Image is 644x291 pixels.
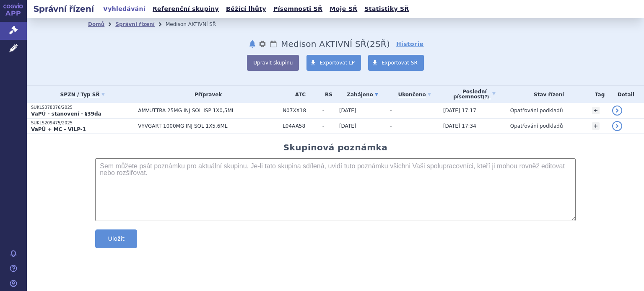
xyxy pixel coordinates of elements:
th: ATC [278,86,318,103]
span: 2 [370,39,375,49]
span: ( SŘ) [366,39,390,49]
th: Tag [588,86,608,103]
a: Domů [88,21,104,27]
a: Písemnosti SŘ [271,3,325,15]
span: [DATE] 17:34 [443,123,476,129]
span: - [390,108,392,113]
strong: VaPÚ - stanovení - §39da [31,111,101,117]
span: Opatřování podkladů [510,123,563,129]
a: Lhůty [269,39,278,49]
a: Referenční skupiny [150,3,221,15]
span: - [322,108,335,113]
span: [DATE] [339,123,356,129]
a: + [592,122,600,130]
a: Statistiky SŘ [362,3,411,15]
span: [DATE] 17:17 [443,108,476,113]
p: SUKLS378076/2025 [31,105,134,111]
span: AMVUTTRA 25MG INJ SOL ISP 1X0,5ML [138,108,278,113]
h2: Skupinová poznámka [283,142,388,152]
span: L04AA58 [283,123,318,129]
th: Stav řízení [506,86,588,103]
a: Správní řízení [115,21,155,27]
a: Historie [396,40,424,48]
th: Přípravek [134,86,278,103]
strong: VaPÚ + MC - VILP-1 [31,126,86,132]
span: Exportovat LP [320,60,355,66]
th: Detail [608,86,644,103]
span: Medison AKTIVNÍ SŘ [281,39,366,49]
span: Opatřování podkladů [510,108,563,113]
a: detail [612,106,622,116]
span: - [390,123,392,129]
a: Zahájeno [339,89,386,100]
a: Moje SŘ [327,3,360,15]
span: VYVGART 1000MG INJ SOL 1X5,6ML [138,123,278,129]
th: RS [318,86,335,103]
a: Poslednípísemnost(?) [443,86,506,103]
abbr: (?) [483,95,489,100]
span: - [322,123,335,129]
button: Upravit skupinu [247,55,299,71]
a: Ukončeno [390,89,439,100]
a: Exportovat SŘ [368,55,424,71]
a: SPZN / Typ SŘ [31,89,134,100]
h2: Správní řízení [27,3,101,15]
a: + [592,107,600,114]
a: Běžící lhůty [223,3,269,15]
span: [DATE] [339,108,356,113]
button: notifikace [248,39,257,49]
button: nastavení [258,39,267,49]
span: N07XX18 [283,108,318,113]
p: SUKLS209475/2025 [31,120,134,126]
span: Exportovat SŘ [382,60,418,66]
a: Vyhledávání [101,3,148,15]
a: Exportovat LP [306,55,361,71]
a: detail [612,121,622,131]
button: Uložit [95,229,137,248]
li: Medison AKTIVNÍ SŘ [166,18,227,31]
